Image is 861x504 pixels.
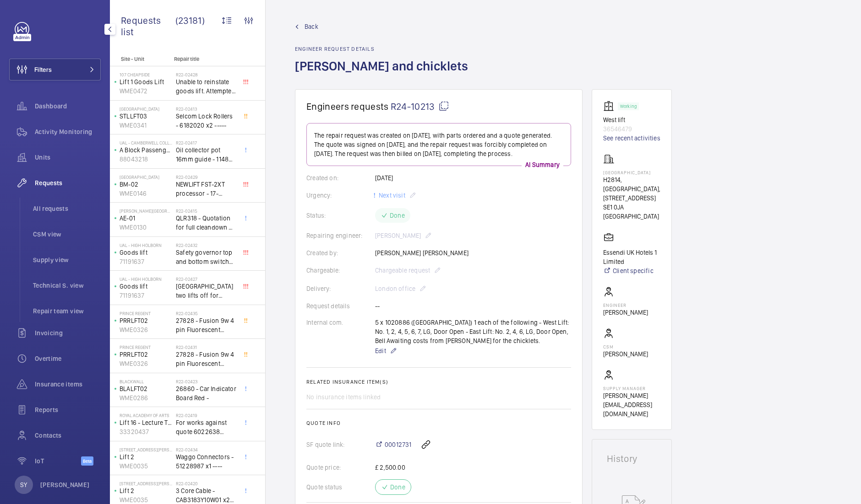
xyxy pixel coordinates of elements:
[176,447,236,452] h2: R22-02434
[176,452,236,471] span: Waggo Connectors - 51228987 x1 ----
[120,242,172,248] p: UAL - High Holborn
[385,440,411,449] span: 00012731
[120,316,172,325] p: PRRLFT02
[120,180,172,189] p: BM-02
[35,102,101,111] span: Dashboard
[33,281,101,290] span: Technical S. view
[176,106,236,112] h2: R22-02413
[176,180,236,198] span: NEWLIFT FST-2XT processor - 17-02000003 1021,00 euros x1
[120,291,172,300] p: 71191637
[120,140,172,145] p: UAL - Camberwell College of Arts
[603,101,618,112] img: elevator.svg
[603,386,660,391] p: Supply manager
[120,276,172,282] p: UAL - High Holborn
[120,189,172,198] p: WME0146
[33,230,101,239] span: CSM view
[35,405,101,414] span: Reports
[120,350,172,359] p: PRRLFT02
[35,354,101,363] span: Overtime
[176,174,236,180] h2: R22-02429
[176,379,236,384] h2: R22-02423
[35,380,101,389] span: Insurance items
[176,350,236,368] span: 27828 - Fusion 9w 4 pin Fluorescent Lamp / Bulb - Used on Prince regent lift No2 car top test con...
[176,145,236,164] span: Oil collector pot 16mm guide - 11482 x2
[620,105,637,108] p: Working
[603,115,660,124] p: West lift
[603,134,660,143] a: See recent activities
[35,127,101,136] span: Activity Monitoring
[306,420,571,426] h2: Quote info
[603,391,660,418] p: [PERSON_NAME][EMAIL_ADDRESS][DOMAIN_NAME]
[120,379,172,384] p: Blackwall
[33,255,101,264] span: Supply view
[33,306,101,316] span: Repair team view
[176,214,236,232] span: QLR318 - Quotation for full cleandown of lift and motor room at, Workspace, [PERSON_NAME][GEOGRAP...
[120,223,172,232] p: WME0130
[120,208,172,214] p: [PERSON_NAME][GEOGRAPHIC_DATA]
[176,316,236,334] span: 27828 - Fusion 9w 4 pin Fluorescent Lamp / Bulb - Used on Prince regent lift No2 car top test con...
[120,311,172,316] p: Prince Regent
[607,454,657,463] h1: History
[120,359,172,368] p: WME0326
[603,124,660,134] p: 36546479
[295,46,474,52] h2: Engineer request details
[120,481,172,486] p: [STREET_ADDRESS][PERSON_NAME]
[120,248,172,257] p: Goods lift
[120,121,172,130] p: WME0341
[120,413,172,418] p: royal academy of arts
[120,86,172,96] p: WME0472
[174,56,234,62] p: Repair title
[603,175,660,203] p: H2814, [GEOGRAPHIC_DATA], [STREET_ADDRESS]
[9,59,101,80] button: Filters
[20,480,27,489] p: SY
[295,58,474,89] h1: [PERSON_NAME] and chicklets
[176,248,236,266] span: Safety governor top and bottom switches not working from an immediate defect. Lift passenger lift...
[33,204,101,213] span: All requests
[306,379,571,385] h2: Related insurance item(s)
[176,242,236,248] h2: R22-02432
[391,101,449,112] span: R24-10213
[176,72,236,77] h2: R22-02428
[176,282,236,300] span: [GEOGRAPHIC_DATA] two lifts off for safety governor rope switches at top and bottom. Immediate de...
[120,325,172,334] p: WME0326
[176,481,236,486] h2: R22-02420
[176,384,236,402] span: 26860 - Car Indicator Board Red -
[120,106,172,112] p: [GEOGRAPHIC_DATA]
[603,248,660,266] p: Essendi UK Hotels 1 Limited
[34,65,52,74] span: Filters
[305,22,318,31] span: Back
[120,77,172,86] p: Lift 1 Goods Lift
[120,486,172,495] p: Lift 2
[120,155,172,164] p: 88043218
[35,153,101,162] span: Units
[40,480,90,489] p: [PERSON_NAME]
[35,456,81,466] span: IoT
[176,276,236,282] h2: R22-02427
[120,447,172,452] p: [STREET_ADDRESS][PERSON_NAME]
[120,214,172,223] p: AE-01
[375,346,386,355] span: Edit
[375,440,411,449] a: 00012731
[120,112,172,121] p: STLLFT03
[120,427,172,436] p: 33320437
[110,56,170,62] p: Site - Unit
[35,431,101,440] span: Contacts
[81,456,93,466] span: Beta
[603,266,660,275] a: Client specific
[176,413,236,418] h2: R22-02419
[176,208,236,214] h2: R22-02415
[120,384,172,393] p: BLALFT02
[603,170,660,175] p: [GEOGRAPHIC_DATA]
[603,344,648,349] p: CSM
[314,131,563,158] p: The repair request was created on [DATE], with parts ordered and a quote generated. The quote was...
[522,160,563,169] p: AI Summary
[176,311,236,316] h2: R22-02435
[120,145,172,155] p: A Block Passenger Lift 2 (B) L/H
[603,302,648,308] p: Engineer
[120,257,172,266] p: 71191637
[120,72,172,77] p: 107 Cheapside
[603,308,648,317] p: [PERSON_NAME]
[176,418,236,436] span: For works against quote 6022638 @£2197.00
[35,178,101,188] span: Requests
[120,344,172,350] p: Prince Regent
